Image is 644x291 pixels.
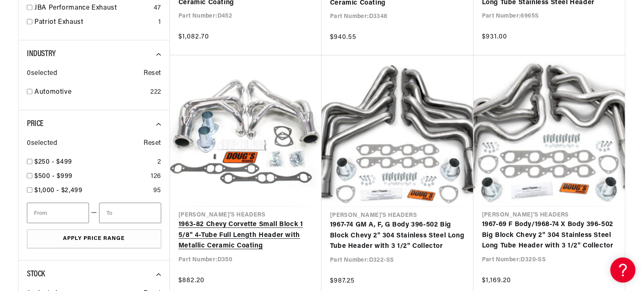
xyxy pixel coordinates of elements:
div: 95 [153,185,161,196]
a: Patriot Exhaust [34,17,155,28]
span: Reset [144,138,161,149]
div: 47 [154,3,161,14]
span: 0 selected [27,68,57,79]
span: Price [27,120,44,128]
span: $1,000 - $2,499 [34,187,83,194]
div: 2 [157,157,161,168]
span: $250 - $499 [34,159,72,165]
a: Automotive [34,87,147,98]
span: Industry [27,50,56,58]
div: 126 [151,171,161,182]
input: From [27,203,89,223]
div: 1 [158,17,161,28]
span: Stock [27,270,45,278]
span: — [91,208,97,219]
span: Reset [144,68,161,79]
span: 0 selected [27,138,57,149]
a: JBA Performance Exhaust [34,3,150,14]
a: 1967-74 GM A, F, G Body 396-502 Big Block Chevy 2" 304 Stainless Steel Long Tube Header with 3 1/... [330,220,465,252]
div: 222 [150,87,161,98]
button: Apply Price Range [27,229,161,248]
a: 1967-69 F Body/1968-74 X Body 396-502 Big Block Chevy 2" 304 Stainless Steel Long Tube Header wit... [482,219,617,252]
input: To [99,203,161,223]
a: 1963-82 Chevy Corvette Small Block 1 5/8" 4-Tube Full Length Header with Metallic Ceramic Coating [178,219,313,252]
span: $500 - $999 [34,173,73,180]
